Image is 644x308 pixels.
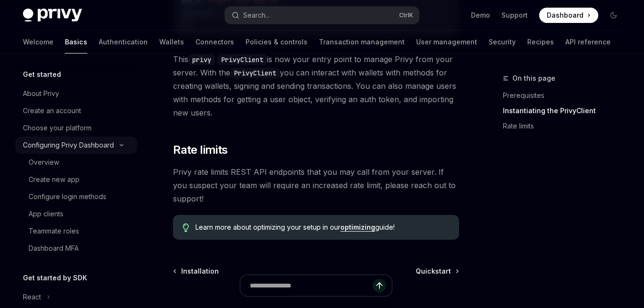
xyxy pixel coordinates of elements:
[181,266,219,276] span: Installation
[15,137,137,154] button: Configuring Privy Dashboard
[416,266,451,276] span: Quickstart
[15,25,23,32] img: website_grey.svg
[95,55,102,63] img: tab_keywords_by_traffic_grey.svg
[230,68,280,78] code: PrivyClient
[173,53,459,119] span: This is now your entry point to manage Privy from your server. With the you can interact with wal...
[512,73,555,84] span: On this page
[29,174,80,185] div: Create new app
[373,279,386,292] button: Send message
[15,154,137,171] a: Overview
[29,157,59,168] div: Overview
[29,243,79,254] div: Dashboard MFA
[15,15,23,23] img: logo_orange.svg
[29,225,79,237] div: Teammate roles
[225,7,419,24] button: Search...CtrlK
[15,171,137,188] a: Create new app
[195,223,450,232] span: Learn more about optimizing your setup in our guide!
[416,266,458,276] a: Quickstart
[26,55,33,63] img: tab_domain_overview_orange.svg
[159,31,184,53] a: Wallets
[503,103,629,118] a: Instantiating the PrivyClient
[15,85,137,102] a: About Privy
[99,31,148,53] a: Authentication
[23,69,61,80] h5: Get started
[471,11,490,20] a: Demo
[250,275,373,296] input: Ask a question...
[23,88,59,99] div: About Privy
[416,31,477,53] a: User management
[27,15,47,23] div: v 4.0.25
[36,56,85,63] div: Domain Overview
[15,288,137,306] button: React
[15,240,137,257] a: Dashboard MFA
[319,31,405,53] a: Transaction management
[23,9,82,22] img: dark logo
[173,142,227,158] span: Rate limits
[105,56,161,63] div: Keywords by Traffic
[399,11,413,19] span: Ctrl K
[547,11,583,20] span: Dashboard
[503,118,629,134] a: Rate limits
[15,205,137,223] a: App clients
[15,188,137,205] a: Configure login methods
[29,208,63,220] div: App clients
[183,223,189,232] svg: Tip
[340,223,375,232] a: optimizing
[501,11,528,20] a: Support
[245,31,307,53] a: Policies & controls
[23,122,92,134] div: Choose your platform
[23,291,41,303] div: React
[173,165,459,205] span: Privy rate limits REST API endpoints that you may call from your server. If you suspect your team...
[539,8,598,23] a: Dashboard
[217,54,267,65] code: PrivyClient
[527,31,554,53] a: Recipes
[15,102,137,119] a: Create an account
[29,191,106,202] div: Configure login methods
[23,31,53,53] a: Welcome
[243,10,270,21] div: Search...
[23,139,114,151] div: Configuring Privy Dashboard
[565,31,611,53] a: API reference
[25,25,105,32] div: Domain: [DOMAIN_NAME]
[489,31,516,53] a: Security
[195,31,234,53] a: Connectors
[503,88,629,103] a: Prerequisites
[23,272,87,284] h5: Get started by SDK
[606,8,621,23] button: Toggle dark mode
[23,105,81,117] div: Create an account
[188,54,215,65] code: privy
[65,31,87,53] a: Basics
[15,223,137,240] a: Teammate roles
[174,266,219,276] a: Installation
[15,119,137,137] a: Choose your platform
